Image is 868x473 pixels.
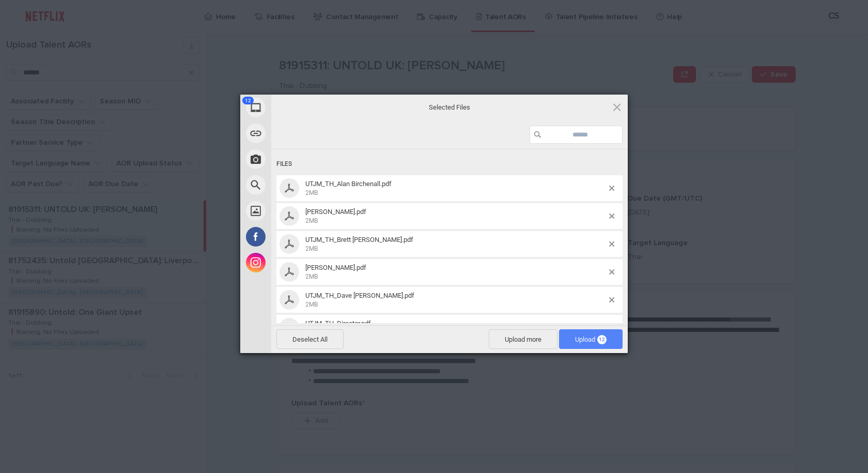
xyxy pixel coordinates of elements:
[305,245,318,252] span: 2MB
[302,319,609,337] span: UTJM_TH_Director.pdf
[240,198,364,224] div: Unsplash
[305,217,318,224] span: 2MB
[242,97,254,104] span: 12
[240,146,364,172] div: Take Photo
[305,264,366,271] span: [PERSON_NAME].pdf
[597,335,607,344] span: 12
[305,189,318,196] span: 2MB
[276,329,344,349] span: Deselect All
[302,236,609,253] span: UTJM_TH_Brett Lovell.pdf
[305,319,371,327] span: UTJM_TH_Director.pdf
[575,335,607,343] span: Upload
[305,301,318,308] span: 2MB
[240,172,364,198] div: Web Search
[302,208,609,225] span: UTJM_TH_Alan Shearer.pdf
[305,180,392,188] span: UTJM_TH_Alan Birchenall.pdf
[240,224,364,250] div: Facebook
[276,155,623,174] div: Files
[302,292,609,309] span: UTJM_TH_Dave Rennie.pdf
[302,264,609,281] span: UTJM_TH_Claudio Ranieri.pdf
[346,102,553,112] span: Selected Files
[305,236,413,243] span: UTJM_TH_Brett [PERSON_NAME].pdf
[559,329,623,349] span: Upload
[240,95,364,120] div: My Device
[240,120,364,146] div: Link (URL)
[305,273,318,280] span: 2MB
[302,180,609,197] span: UTJM_TH_Alan Birchenall.pdf
[611,101,623,113] span: Click here or hit ESC to close picker
[305,292,414,299] span: UTJM_TH_Dave [PERSON_NAME].pdf
[489,329,557,349] span: Upload more
[305,208,366,216] span: [PERSON_NAME].pdf
[240,250,364,276] div: Instagram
